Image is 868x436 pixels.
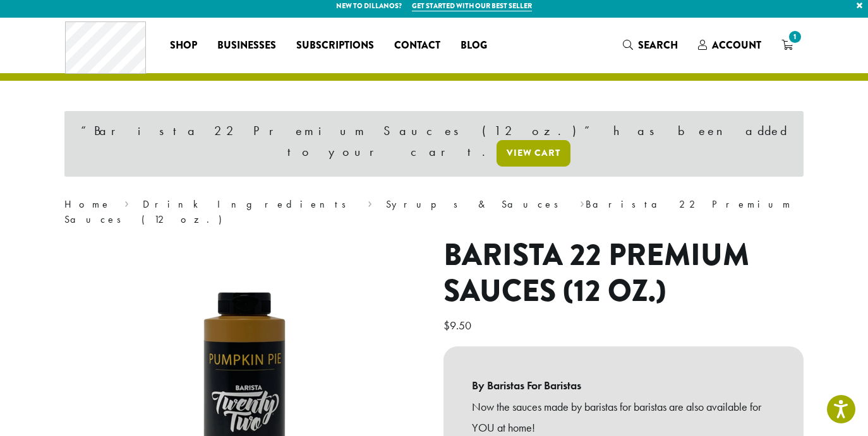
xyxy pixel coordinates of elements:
span: › [368,192,372,212]
a: Shop [160,35,207,56]
span: Contact [394,38,440,54]
h1: Barista 22 Premium Sauces (12 oz.) [443,237,804,310]
span: Shop [170,38,197,54]
b: By Baristas For Baristas [472,375,775,396]
div: “Barista 22 Premium Sauces (12 oz.)” has been added to your cart. [64,111,804,177]
span: Account [712,38,761,52]
a: Search [613,35,688,56]
span: Businesses [217,38,276,54]
a: View cart [497,140,570,167]
a: Home [64,197,111,211]
a: Get started with our best seller [412,1,532,11]
span: Blog [461,38,487,54]
a: Drink Ingredients [143,197,354,211]
span: › [580,192,584,212]
bdi: 9.50 [443,318,474,333]
a: Syrups & Sauces [386,197,567,211]
span: Subscriptions [296,38,374,54]
span: › [124,192,129,212]
span: $ [443,318,450,333]
span: 1 [787,28,804,45]
span: Search [638,38,678,52]
nav: Breadcrumb [64,197,804,227]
